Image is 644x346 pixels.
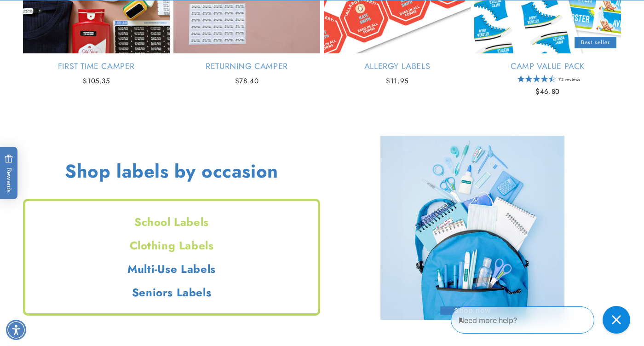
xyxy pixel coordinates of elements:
[5,155,13,193] span: Rewards
[440,306,505,315] span: Shop now
[173,61,320,72] a: Returning Camper
[23,61,170,72] a: First Time Camper
[25,285,318,300] h2: Seniors Labels
[380,136,564,324] a: Shop now
[65,159,278,183] h2: Shop labels by occasion
[380,136,564,320] img: School labels collection
[6,320,26,340] div: Accessibility Menu
[25,262,318,276] h2: Multi-Use Labels
[25,215,318,229] h2: School Labels
[25,238,318,253] h2: Clothing Labels
[324,61,471,72] a: Allergy Labels
[451,303,635,337] iframe: Gorgias Floating Chat
[474,61,621,72] a: Camp Value Pack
